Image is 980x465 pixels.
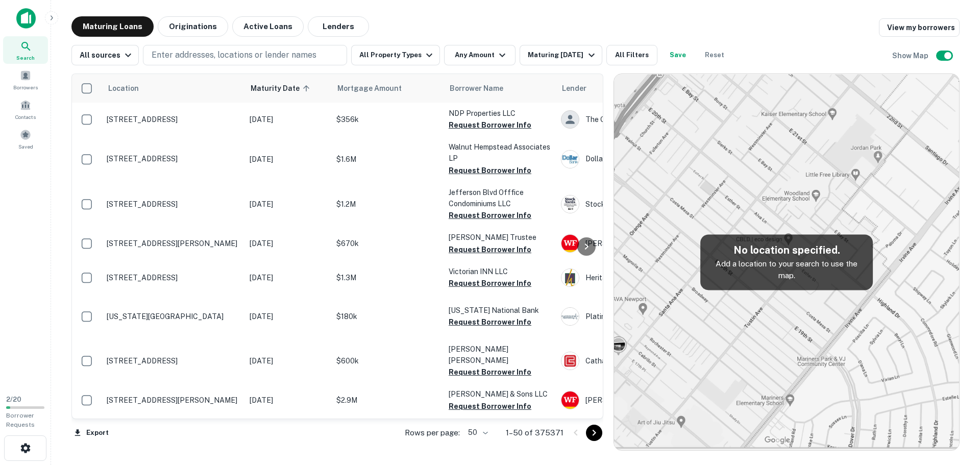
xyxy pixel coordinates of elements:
[250,272,326,283] p: [DATE]
[13,83,38,91] span: Borrowers
[331,74,444,103] th: Mortgage Amount
[556,74,719,103] th: Lender
[250,154,326,165] p: [DATE]
[449,266,551,277] p: Victorian INN LLC
[250,238,326,249] p: [DATE]
[250,199,326,210] p: [DATE]
[450,82,503,94] span: Borrower Name
[449,243,531,256] button: Request Borrower Info
[71,425,111,440] button: Export
[107,273,239,282] p: [STREET_ADDRESS]
[250,395,326,406] p: [DATE]
[561,151,579,168] img: picture
[71,45,139,65] button: All sources
[107,239,239,248] p: [STREET_ADDRESS][PERSON_NAME]
[929,383,980,432] iframe: Chat Widget
[143,45,347,65] button: Enter addresses, locations or lender names
[586,425,602,441] button: Go to next page
[337,82,415,94] span: Mortgage Amount
[449,305,551,316] p: [US_STATE] National Bank
[107,154,239,163] p: [STREET_ADDRESS]
[250,355,326,366] p: [DATE]
[107,356,239,365] p: [STREET_ADDRESS]
[232,16,304,37] button: Active Loans
[250,311,326,322] p: [DATE]
[449,316,531,328] button: Request Borrower Info
[449,344,551,366] p: [PERSON_NAME] [PERSON_NAME]
[708,258,865,282] p: Add a location to your search to use the map.
[449,388,551,400] p: [PERSON_NAME] & Sons LLC
[251,82,313,94] span: Maturity Date
[449,400,531,412] button: Request Borrower Info
[336,355,438,366] p: $600k
[336,199,438,210] p: $1.2M
[449,164,531,177] button: Request Borrower Info
[449,119,531,131] button: Request Borrower Info
[449,366,531,378] button: Request Borrower Info
[561,268,714,287] div: Heritage Bank Of The Ozarks
[336,311,438,322] p: $180k
[3,66,48,93] a: Borrowers
[561,391,714,409] div: [PERSON_NAME] Fargo
[102,74,244,103] th: Location
[336,154,438,165] p: $1.6M
[561,110,714,129] div: The Community Bank
[351,45,440,65] button: All Property Types
[80,49,134,61] div: All sources
[107,396,239,405] p: [STREET_ADDRESS][PERSON_NAME]
[464,425,489,440] div: 50
[3,125,48,153] a: Saved
[6,412,35,428] span: Borrower Requests
[3,36,48,64] a: Search
[108,82,139,94] span: Location
[561,195,714,213] div: Stock Yards Bank & Trust
[520,45,602,65] button: Maturing [DATE]
[444,45,516,65] button: Any Amount
[449,187,551,209] p: Jefferson Blvd Offfice Condominiums LLC
[107,200,239,209] p: [STREET_ADDRESS]
[606,45,657,65] button: All Filters
[879,18,960,37] a: View my borrowers
[444,74,556,103] th: Borrower Name
[336,272,438,283] p: $1.3M
[892,50,930,61] h6: Show Map
[561,352,579,370] img: picture
[405,427,460,439] p: Rows per page:
[250,114,326,125] p: [DATE]
[107,115,239,124] p: [STREET_ADDRESS]
[561,234,714,253] div: [PERSON_NAME] Fargo
[71,16,154,37] button: Maturing Loans
[3,95,48,123] a: Contacts
[107,312,239,321] p: [US_STATE][GEOGRAPHIC_DATA]
[561,195,579,213] img: picture
[158,16,228,37] button: Originations
[449,141,551,164] p: Walnut Hempstead Associates LP
[308,16,369,37] button: Lenders
[336,238,438,249] p: $670k
[336,114,438,125] p: $356k
[614,74,959,450] img: map-placeholder.webp
[449,277,531,289] button: Request Borrower Info
[449,108,551,119] p: NDP Properties LLC
[561,235,579,252] img: picture
[336,395,438,406] p: $2.9M
[16,8,36,29] img: capitalize-icon.png
[698,45,731,65] button: Reset
[152,49,316,61] p: Enter addresses, locations or lender names
[506,427,563,439] p: 1–50 of 375371
[15,113,36,121] span: Contacts
[661,45,694,65] button: Save your search to get updates of matches that match your search criteria.
[561,269,579,286] img: picture
[561,308,579,325] img: picture
[561,307,714,326] div: Platinum Star Properties
[449,232,551,243] p: [PERSON_NAME] Trustee
[16,54,35,62] span: Search
[561,352,714,370] div: Cathay Bank
[6,396,21,403] span: 2 / 20
[244,74,331,103] th: Maturity Date
[561,391,579,409] img: picture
